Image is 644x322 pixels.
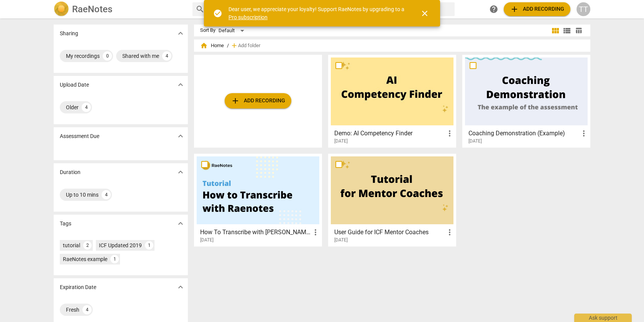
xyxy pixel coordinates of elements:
[228,5,406,21] div: Dear user, we appreciate your loyalty! Support RaeNotes by upgrading to a
[579,129,588,138] span: more_vert
[334,228,445,237] h3: User Guide for ICF Mentor Coaches
[577,2,590,16] button: TT
[445,129,454,138] span: more_vert
[110,255,119,263] div: 1
[219,25,247,37] div: Default
[574,314,632,322] div: Ask support
[83,241,92,250] div: 2
[227,43,229,49] span: /
[489,5,498,14] span: help
[230,42,238,49] span: add
[66,191,99,199] div: Up to 10 mins
[60,30,78,38] p: Sharing
[60,220,71,228] p: Tags
[176,168,185,177] span: expand_more
[99,242,142,249] div: ICF Updated 2019
[54,2,69,17] img: Logo
[200,228,311,237] h3: How To Transcribe with RaeNotes
[66,306,79,314] div: Fresh
[195,5,205,14] span: search
[238,43,260,49] span: Add folder
[213,9,222,18] span: check_circle
[200,42,208,49] span: home
[176,219,185,228] span: expand_more
[331,156,453,243] a: User Guide for ICF Mentor Coaches[DATE]
[82,305,92,314] div: 4
[60,168,80,176] p: Duration
[575,27,582,34] span: table_chart
[510,5,519,14] span: add
[487,2,501,16] a: Help
[468,138,482,145] span: [DATE]
[465,58,588,144] a: Coaching Demonstration (Example)[DATE]
[60,81,89,89] p: Upload Date
[573,25,584,36] button: Table view
[102,190,111,199] div: 4
[82,103,91,112] div: 4
[176,131,185,141] span: expand_more
[445,228,454,237] span: more_vert
[504,2,570,16] button: Upload
[66,52,100,60] div: My recordings
[72,4,112,15] h2: RaeNotes
[334,129,445,138] h3: Demo: AI Competency Finder
[231,96,285,105] span: Add recording
[66,103,79,111] div: Older
[103,51,112,61] div: 0
[145,241,153,250] div: 1
[550,25,561,36] button: Tile view
[225,93,291,108] button: Upload
[468,129,579,138] h3: Coaching Demonstration (Example)
[551,26,560,35] span: view_module
[54,2,186,17] a: LogoRaeNotes
[331,58,453,144] a: Demo: AI Competency Finder[DATE]
[176,283,185,292] span: expand_more
[63,255,107,263] div: RaeNotes example
[231,96,240,105] span: add
[562,26,572,35] span: view_list
[175,218,186,229] button: Show more
[175,28,186,39] button: Show more
[175,166,186,178] button: Show more
[175,281,186,293] button: Show more
[200,237,214,243] span: [DATE]
[311,228,320,237] span: more_vert
[175,130,186,142] button: Show more
[416,4,434,23] button: Close
[197,156,319,243] a: How To Transcribe with [PERSON_NAME][DATE]
[420,9,429,18] span: close
[176,29,185,38] span: expand_more
[175,79,186,90] button: Show more
[561,25,573,36] button: List view
[60,283,96,291] p: Expiration Date
[510,5,564,14] span: Add recording
[176,80,185,89] span: expand_more
[122,52,159,60] div: Shared with me
[334,237,348,243] span: [DATE]
[200,42,224,49] span: Home
[228,14,268,20] a: Pro subscription
[162,51,171,61] div: 4
[334,138,348,145] span: [DATE]
[63,242,80,249] div: tutorial
[60,132,99,140] p: Assessment Due
[200,28,215,33] div: Sort By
